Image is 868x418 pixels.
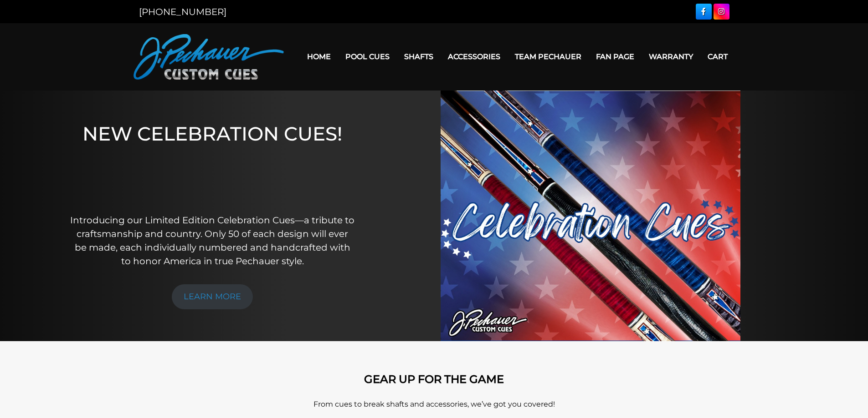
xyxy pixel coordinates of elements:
[134,34,284,80] img: Pechauer Custom Cues
[700,45,735,68] a: Cart
[364,373,504,386] strong: GEAR UP FOR THE GAME
[175,399,694,410] p: From cues to break shafts and accessories, we’ve got you covered!
[139,6,226,17] a: [PHONE_NUMBER]
[70,213,355,268] p: Introducing our Limited Edition Celebration Cues—a tribute to craftsmanship and country. Only 50 ...
[338,45,397,68] a: Pool Cues
[441,45,508,68] a: Accessories
[397,45,441,68] a: Shafts
[642,45,700,68] a: Warranty
[70,122,355,201] h1: NEW CELEBRATION CUES!
[300,45,338,68] a: Home
[508,45,589,68] a: Team Pechauer
[589,45,642,68] a: Fan Page
[172,284,253,309] a: LEARN MORE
